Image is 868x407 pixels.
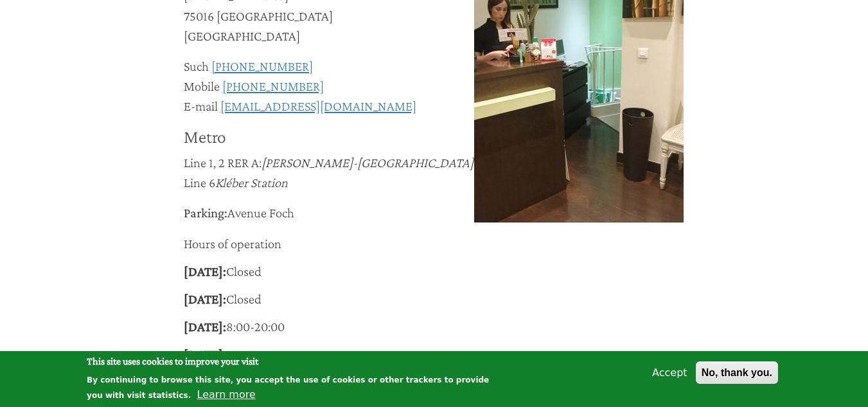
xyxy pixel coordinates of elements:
span: [GEOGRAPHIC_DATA] [217,8,333,23]
font: Such [184,59,209,73]
font: Learn more [197,388,256,401]
font: Mobile [184,78,220,93]
font: [DATE]: [184,347,226,361]
font: E-mail [184,98,218,113]
font: No, thank you. [702,367,772,378]
font: 8:00-20:00 [226,319,285,334]
button: Accept [647,365,693,381]
font: Line 1, 2 RER A: [184,155,261,170]
a: [PHONE_NUMBER] [222,78,324,93]
font: [PERSON_NAME]-[GEOGRAPHIC_DATA] [261,155,474,170]
font: Accept [652,366,687,379]
button: Learn more [197,387,256,402]
span: 75016 [184,8,214,23]
font: Closed [226,264,261,278]
font: [DATE]: [184,291,226,306]
a: [PHONE_NUMBER] [211,59,313,73]
font: Line 6 [184,175,215,190]
font: Avenue Foch [227,205,294,220]
font: [DATE]: [184,264,226,278]
font: Parking: [184,205,227,220]
font: 8:00-20:00 [226,347,285,361]
font: [DATE]: [184,319,226,334]
font: Hours of operation [184,236,281,251]
font: By continuing to browse this site, you accept the use of cookies or other trackers to provide you... [87,375,489,400]
font: Kléber Station [215,175,288,190]
font: Closed [226,291,261,306]
button: No, thank you. [696,361,778,384]
span: [GEOGRAPHIC_DATA] [184,28,300,43]
font: This site uses cookies to improve your visit [87,356,258,366]
font: Metro [184,127,226,147]
a: [EMAIL_ADDRESS][DOMAIN_NAME] [220,98,416,113]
